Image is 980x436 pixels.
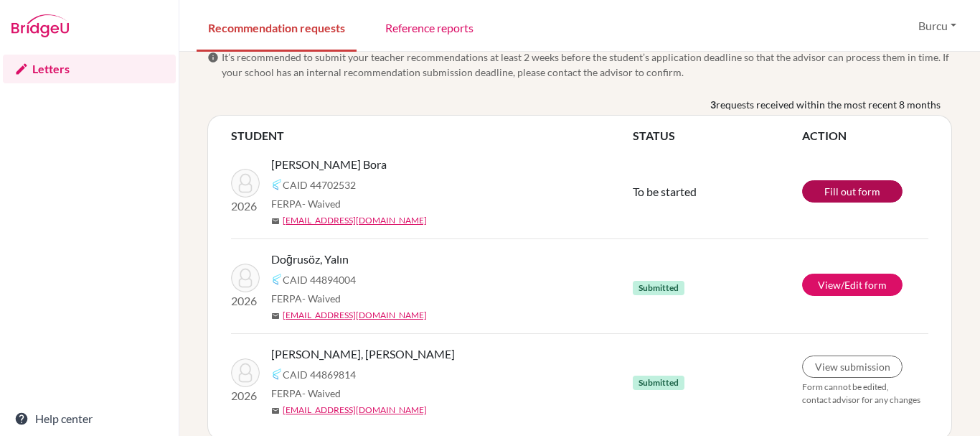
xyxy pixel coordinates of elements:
[271,274,283,285] img: Common App logo
[302,198,341,210] span: - Waived
[271,196,341,211] span: FERPA
[802,127,928,144] th: ACTION
[302,292,341,305] span: - Waived
[802,381,928,407] p: Form cannot be edited, contact advisor for any changes
[271,217,280,226] span: mail
[716,97,941,112] span: requests received within the most recent 8 months
[271,312,280,320] span: mail
[3,404,176,433] a: Help center
[271,368,283,380] img: Common App logo
[231,358,260,387] img: Alpman, Kaan Alp
[271,179,283,190] img: Common App logo
[231,292,260,310] p: 2026
[231,264,260,292] img: Doğrusöz, Yalın
[11,14,69,37] img: Bridge-U
[271,291,341,306] span: FERPA
[710,97,716,112] b: 3
[283,309,427,322] a: [EMAIL_ADDRESS][DOMAIN_NAME]
[222,50,952,80] span: It’s recommended to submit your teacher recommendations at least 2 weeks before the student’s app...
[231,387,260,404] p: 2026
[283,177,356,193] span: CAID 44702532
[283,272,356,287] span: CAID 44894004
[271,251,349,268] span: Doğrusöz, Yalın
[283,367,356,382] span: CAID 44869814
[633,185,697,198] span: To be started
[302,387,341,399] span: - Waived
[231,127,633,144] th: STUDENT
[912,12,963,40] button: Burcu
[3,55,176,83] a: Letters
[197,2,357,52] a: Recommendation requests
[271,386,341,401] span: FERPA
[271,156,387,173] span: [PERSON_NAME] Bora
[283,404,427,417] a: [EMAIL_ADDRESS][DOMAIN_NAME]
[374,2,485,52] a: Reference reports
[802,274,903,296] a: View/Edit form
[231,198,260,215] p: 2026
[231,169,260,198] img: Duman, Mert Bora
[633,127,802,144] th: STATUS
[802,180,903,203] a: Fill out form
[283,214,427,227] a: [EMAIL_ADDRESS][DOMAIN_NAME]
[271,345,455,363] span: [PERSON_NAME], [PERSON_NAME]
[271,407,280,415] span: mail
[633,281,684,295] span: Submitted
[802,356,903,378] a: View submission
[633,376,684,390] span: Submitted
[207,52,219,63] span: info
